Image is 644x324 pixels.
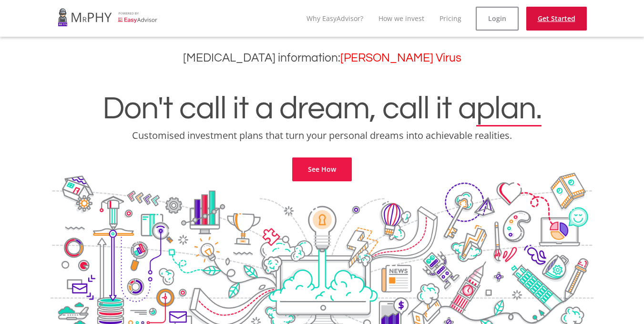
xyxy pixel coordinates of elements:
[340,52,461,64] a: [PERSON_NAME] Virus
[7,51,637,65] h3: [MEDICAL_DATA] information:
[7,93,637,125] h1: Don't call it a dream, call it a
[526,7,587,31] a: Get Started
[476,93,542,125] span: plan.
[307,14,363,23] a: Why EasyAdvisor?
[378,14,424,23] a: How we invest
[7,129,637,142] p: Customised investment plans that turn your personal dreams into achievable realities.
[292,157,352,181] a: See How
[476,7,519,31] a: Login
[440,14,461,23] a: Pricing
